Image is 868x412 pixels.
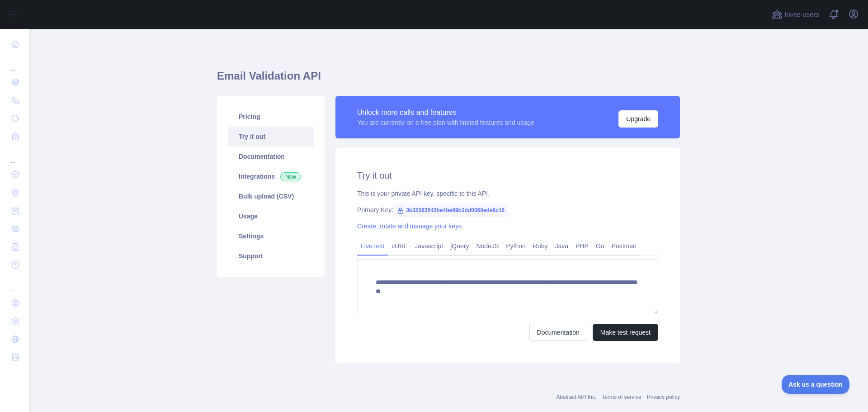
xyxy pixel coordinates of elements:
[592,239,608,253] a: Go
[357,118,534,127] div: You are currently on a free plan with limited features and usage
[357,169,658,182] h2: Try it out
[557,394,597,400] a: Abstract API Inc.
[228,186,314,206] a: Bulk upload (CSV)
[217,69,680,90] h1: Email Validation API
[647,394,680,400] a: Privacy policy
[7,147,22,165] div: ...
[357,239,388,253] a: Live test
[357,189,658,198] div: This is your private API key, specific to this API.
[784,9,819,20] span: Invite users
[228,166,314,186] a: Integrations New
[593,324,658,341] button: Make test request
[393,204,508,217] span: 3b32083543be4be89b3dd0068ede8c16
[7,54,22,72] div: ...
[411,239,447,253] a: Javascript
[529,239,552,253] a: Ruby
[618,110,658,128] button: Upgrade
[357,223,462,230] a: Create, rotate and manage your keys
[502,239,529,253] a: Python
[280,172,301,181] span: New
[228,206,314,226] a: Usage
[552,239,572,253] a: Java
[357,205,658,214] div: Primary Key:
[447,239,472,253] a: jQuery
[388,239,411,253] a: cURL
[357,107,534,118] div: Unlock more calls and features
[228,226,314,246] a: Settings
[608,239,640,253] a: Postman
[228,246,314,266] a: Support
[770,7,821,22] button: Invite users
[529,324,587,341] a: Documentation
[472,239,502,253] a: NodeJS
[228,127,314,147] a: Try it out
[228,147,314,166] a: Documentation
[572,239,592,253] a: PHP
[782,375,850,394] iframe: Toggle Customer Support
[602,394,641,400] a: Terms of service
[7,275,22,293] div: ...
[228,107,314,127] a: Pricing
